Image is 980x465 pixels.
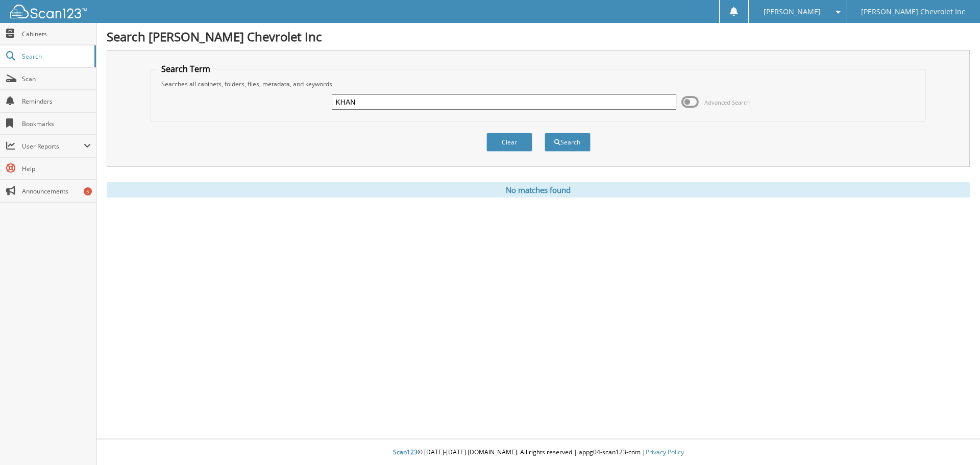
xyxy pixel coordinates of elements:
legend: Search Term [156,63,215,75]
span: Cabinets [22,30,91,38]
span: Scan123 [393,448,418,456]
div: Searches all cabinets, folders, files, metadata, and keywords [156,80,921,88]
span: Scan [22,75,91,83]
button: Search [545,133,591,152]
div: © [DATE]-[DATE] [DOMAIN_NAME]. All rights reserved | appg04-scan123-com | [96,440,980,465]
a: Privacy Policy [646,448,684,456]
span: User Reports [22,142,84,151]
iframe: Chat Widget [929,416,980,465]
span: Search [22,52,89,61]
span: Announcements [22,187,91,195]
span: Reminders [22,97,91,106]
span: [PERSON_NAME] [764,9,821,15]
div: No matches found [107,182,970,198]
h1: Search [PERSON_NAME] Chevrolet Inc [107,28,970,45]
div: 5 [84,187,92,195]
button: Clear [486,133,532,152]
span: Help [22,164,91,173]
img: scan123-logo-white.svg [10,5,87,18]
span: Advanced Search [704,99,750,106]
span: Bookmarks [22,119,91,128]
span: [PERSON_NAME] Chevrolet Inc [861,9,965,15]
